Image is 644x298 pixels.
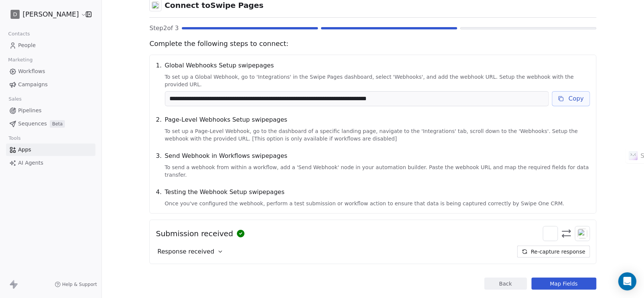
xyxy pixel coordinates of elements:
a: Apps [6,144,95,156]
span: 4 . [156,188,161,207]
span: Sequences [18,120,47,128]
button: Map Fields [532,278,596,290]
span: 1 . [156,61,161,106]
span: Page-Level Webhooks Setup swipepages [165,115,590,124]
a: Help & Support [55,281,97,287]
span: Beta [50,120,65,128]
span: 3 . [156,151,161,179]
img: swipepages.svg [578,229,587,238]
a: Pipelines [6,104,95,117]
span: Once you've configured the webhook, perform a test submission or workflow action to ensure that d... [165,200,590,207]
span: Global Webhooks Setup swipepages [165,61,590,70]
span: D [13,11,17,18]
span: To set up a Page-Level Webhook, go to the dashboard of a specific landing page, navigate to the '... [165,127,590,142]
span: Help & Support [62,281,97,287]
span: Step 2 of 3 [149,24,178,33]
a: Campaigns [6,78,95,91]
span: Response received [157,247,214,256]
div: Open Intercom Messenger [618,272,636,290]
span: Workflows [18,67,45,75]
span: [PERSON_NAME] [23,9,79,19]
span: To set up a Global Webhook, go to 'Integrations' in the Swipe Pages dashboard, select 'Webhooks',... [165,73,590,88]
span: Apps [18,146,31,154]
button: D[PERSON_NAME] [9,8,80,21]
span: Contacts [5,28,33,40]
span: To send a webhook from within a workflow, add a 'Send Webhook' node in your automation builder. P... [165,164,590,179]
span: People [18,41,36,49]
span: Sales [5,93,25,105]
a: Workflows [6,65,95,78]
span: AI Agents [18,159,43,167]
button: Copy [552,91,590,106]
img: swipeonelogo.svg [546,229,555,238]
span: Tools [5,133,24,144]
span: 2 . [156,115,161,142]
span: Testing the Webhook Setup swipepages [165,188,590,197]
span: Send Webhook in Workflows swipepages [165,151,590,160]
a: SequencesBeta [6,118,95,130]
a: People [6,39,95,52]
span: Campaigns [18,81,48,89]
button: Back [484,278,527,290]
span: Pipelines [18,107,41,115]
span: Complete the following steps to connect: [149,39,596,49]
span: Submission received [156,228,233,239]
img: swipepages.svg [152,2,159,9]
button: Re-capture response [517,246,590,258]
span: Marketing [5,54,36,66]
a: AI Agents [6,157,95,169]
